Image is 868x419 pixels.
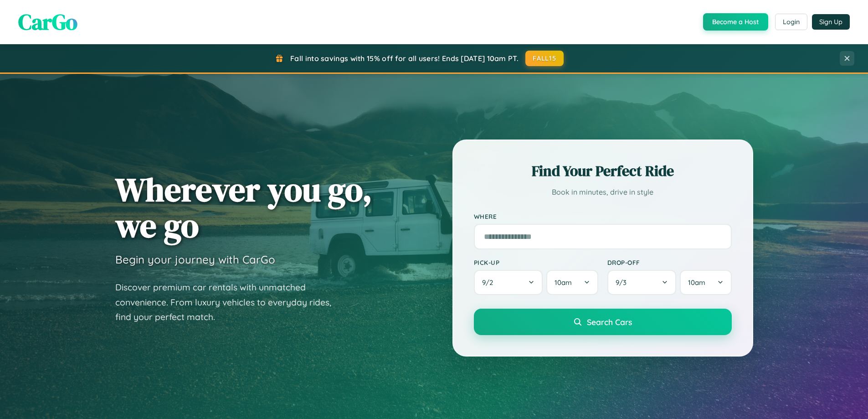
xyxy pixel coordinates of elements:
[18,7,77,37] span: CarGo
[115,253,275,266] h3: Begin your journey with CarGo
[616,278,631,287] span: 9 / 3
[812,14,850,30] button: Sign Up
[474,186,732,199] p: Book in minutes, drive in style
[555,278,572,287] span: 10am
[775,14,807,30] button: Login
[474,161,732,181] h2: Find Your Perfect Ride
[115,280,343,325] p: Discover premium car rentals with unmatched convenience. From luxury vehicles to everyday rides, ...
[525,51,564,66] button: FALL15
[546,270,598,295] button: 10am
[607,259,732,266] label: Drop-off
[290,54,519,63] span: Fall into savings with 15% off for all users! Ends [DATE] 10am PT.
[703,13,768,31] button: Become a Host
[474,309,732,335] button: Search Cars
[474,212,732,220] label: Where
[680,270,731,295] button: 10am
[587,317,632,327] span: Search Cars
[688,278,705,287] span: 10am
[474,259,598,266] label: Pick-up
[115,171,372,243] h1: Wherever you go, we go
[482,278,498,287] span: 9 / 2
[474,270,543,295] button: 9/2
[607,270,677,295] button: 9/3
